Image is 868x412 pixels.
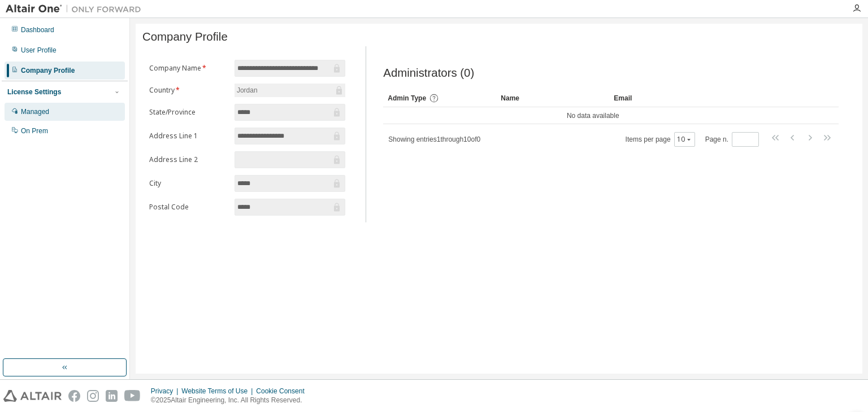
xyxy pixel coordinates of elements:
div: License Settings [7,87,61,97]
div: Jordan [235,84,345,97]
p: © 2025 Altair Engineering, Inc. All Rights Reserved. [151,396,311,405]
span: Company Profile [142,30,228,43]
label: Address Line 1 [149,132,228,141]
span: Showing entries 1 through 10 of 0 [388,135,480,143]
div: Dashboard [21,25,54,34]
label: Country [149,86,228,95]
button: 10 [677,135,692,144]
label: City [149,179,228,188]
div: Website Terms of Use [181,387,256,396]
div: Company Profile [21,66,75,75]
div: Email [614,89,718,107]
label: Postal Code [149,203,228,212]
div: User Profile [21,46,57,55]
div: Jordan [235,84,259,97]
img: facebook.svg [68,390,80,402]
div: Cookie Consent [256,387,311,396]
div: Managed [21,107,49,116]
label: Address Line 2 [149,155,228,164]
span: Administrators (0) [383,67,474,80]
img: linkedin.svg [106,390,118,402]
span: Page n. [705,132,759,147]
td: No data available [383,107,802,124]
img: Altair One [6,3,147,15]
img: youtube.svg [124,390,141,402]
img: instagram.svg [87,390,99,402]
div: Name [501,89,605,107]
span: Admin Type [388,94,426,102]
label: State/Province [149,108,228,117]
div: Privacy [151,387,181,396]
label: Company Name [149,64,228,73]
img: altair_logo.svg [3,390,62,402]
div: On Prem [21,126,48,135]
span: Items per page [626,132,695,147]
